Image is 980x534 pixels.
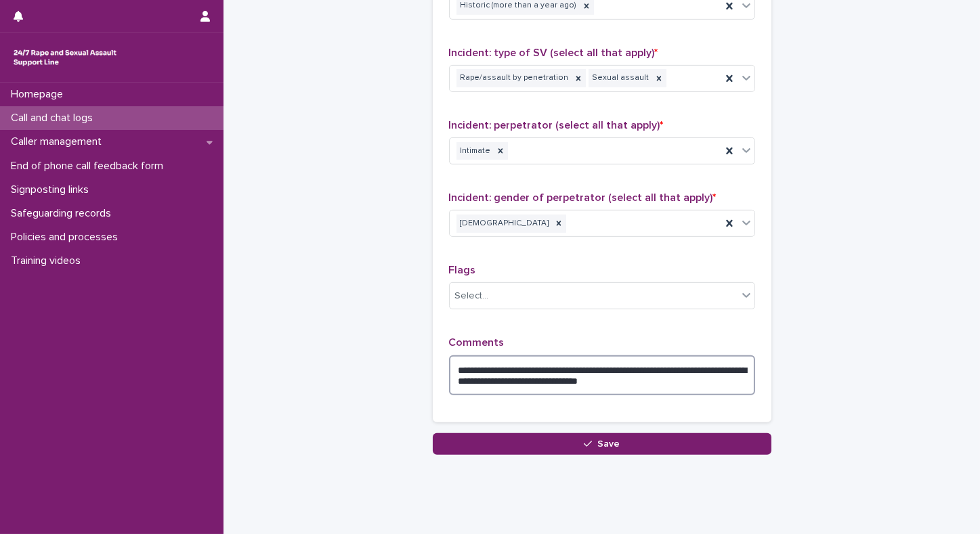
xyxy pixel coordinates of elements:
[449,265,476,275] span: Flags
[5,88,74,101] p: Homepage
[5,231,129,244] p: Policies and processes
[449,337,505,348] span: Comments
[5,254,91,267] p: Training videos
[449,192,717,203] span: Incident: gender of perpetrator (select all that apply)
[455,289,489,303] div: Select...
[5,207,122,220] p: Safeguarding records
[597,439,620,449] span: Save
[11,44,119,71] img: rhQMoQhaT3yELyF149Cw
[5,160,174,173] p: End of phone call feedback form
[456,69,571,87] div: Rape/assault by penetration
[433,433,771,455] button: Save
[456,215,551,233] div: [DEMOGRAPHIC_DATA]
[456,142,493,160] div: Intimate
[449,47,658,58] span: Incident: type of SV (select all that apply)
[589,69,652,87] div: Sexual assault
[5,183,100,196] p: Signposting links
[5,112,104,125] p: Call and chat logs
[449,120,664,131] span: Incident: perpetrator (select all that apply)
[5,135,112,148] p: Caller management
